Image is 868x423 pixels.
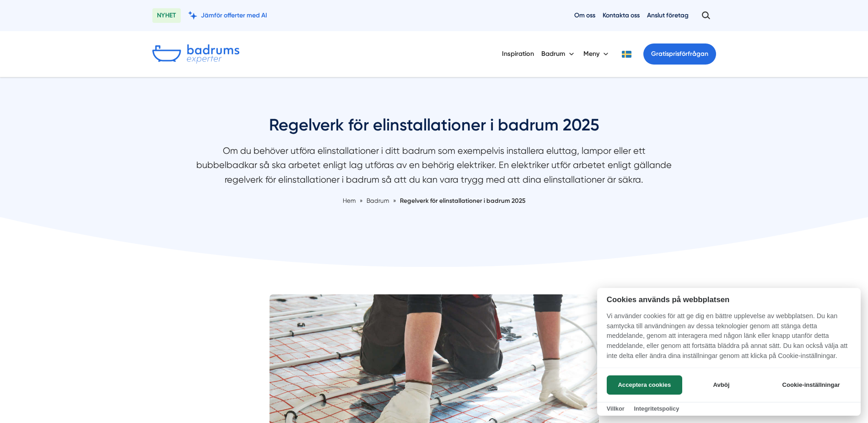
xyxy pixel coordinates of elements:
p: Vi använder cookies för att ge dig en bättre upplevelse av webbplatsen. Du kan samtycka till anvä... [597,311,861,367]
a: Integritetspolicy [634,405,679,412]
button: Cookie-inställningar [771,375,851,395]
h2: Cookies används på webbplatsen [597,295,861,304]
button: Avböj [685,375,758,395]
a: Villkor [607,405,625,412]
button: Acceptera cookies [607,375,682,395]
